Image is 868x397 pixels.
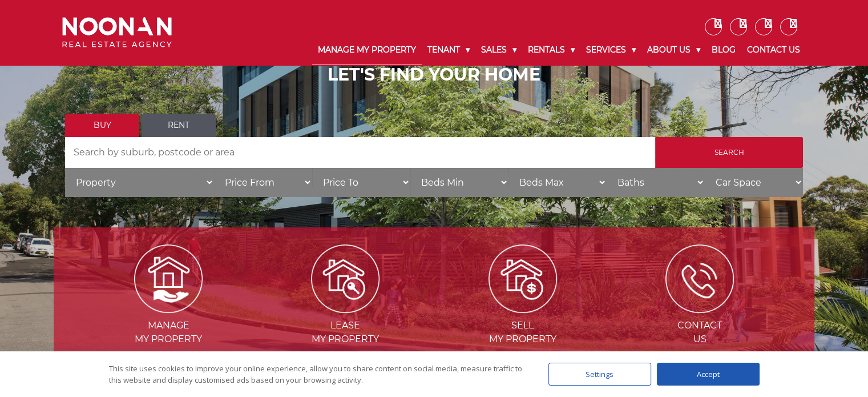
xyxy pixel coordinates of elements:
img: Noonan Real Estate Agency [62,17,172,47]
a: Blog [706,35,741,65]
img: Lease my property [311,244,380,313]
img: Sell my property [488,244,557,313]
a: Sales [475,35,522,65]
a: Contact Us [741,35,806,65]
span: Sell my Property [435,319,610,346]
div: This site uses cookies to improve your online experience, allow you to share content on social me... [109,363,526,386]
a: Buy [65,114,139,137]
input: Search by suburb, postcode or area [65,137,655,168]
div: Settings [548,363,651,386]
input: Search [655,137,803,168]
img: ICONS [665,244,734,313]
a: Services [580,35,641,65]
img: Manage my Property [134,244,203,313]
a: Rentals [522,35,580,65]
span: Contact Us [612,319,787,346]
a: Manage My Property [312,35,422,65]
a: Sell my property Sellmy Property [435,272,610,344]
a: Manage my Property Managemy Property [81,272,256,344]
a: Rent [142,114,216,137]
a: About Us [641,35,706,65]
a: ICONS ContactUs [612,272,787,344]
span: Lease my Property [258,319,433,346]
span: Manage my Property [81,319,256,346]
h1: LET'S FIND YOUR HOME [65,65,803,85]
a: Tenant [422,35,475,65]
a: Lease my property Leasemy Property [258,272,433,344]
div: Accept [657,363,760,386]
